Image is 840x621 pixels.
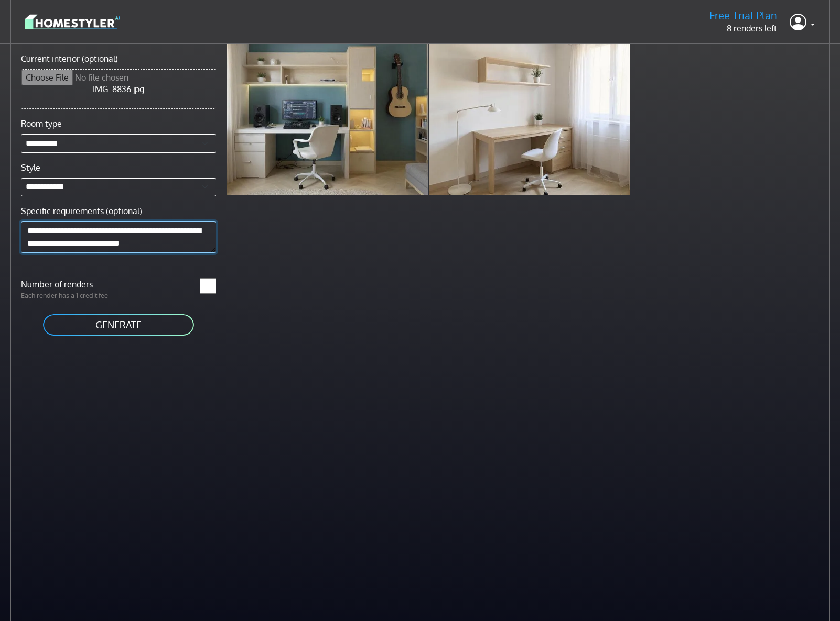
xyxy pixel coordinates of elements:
p: [DATE] [285,67,369,77]
label: Number of renders [15,278,119,291]
label: Room type [21,117,62,130]
img: logo-3de290ba35641baa71223ecac5eacb59cb85b4c7fdf211dc9aaecaaee71ea2f8.svg [25,13,120,31]
label: Style [21,161,40,174]
label: Current interior (optional) [21,52,118,65]
label: Specific requirements (optional) [21,205,142,217]
p: 8 renders left [709,22,777,35]
p: [DATE] [488,67,572,77]
button: GENERATE [42,313,195,337]
p: Minimalist study room [488,52,572,65]
p: Each render has a 1 credit fee [15,291,119,301]
p: Minimalist study room [285,52,369,65]
h5: Free Trial Plan [709,9,777,22]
